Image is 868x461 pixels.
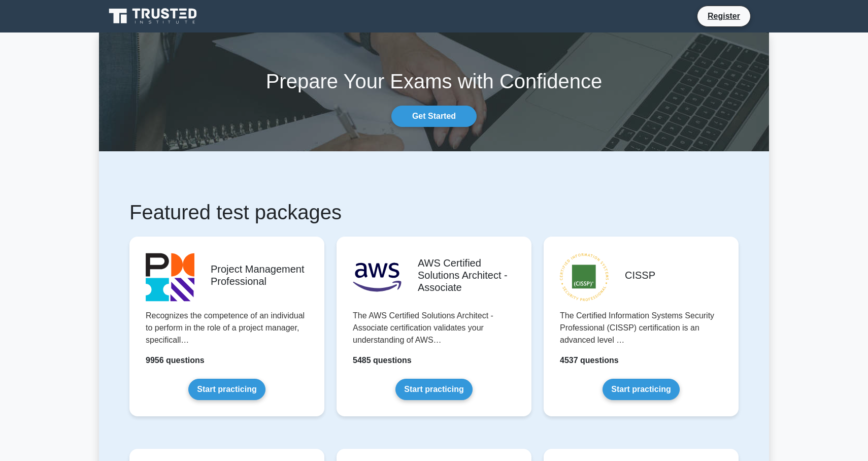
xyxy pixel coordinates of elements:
a: Register [702,10,746,22]
a: Start practicing [603,379,679,400]
a: Start practicing [395,379,472,400]
a: Get Started [391,106,477,127]
a: Start practicing [188,379,265,400]
h1: Prepare Your Exams with Confidence [99,69,769,93]
h1: Featured test packages [129,200,739,224]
